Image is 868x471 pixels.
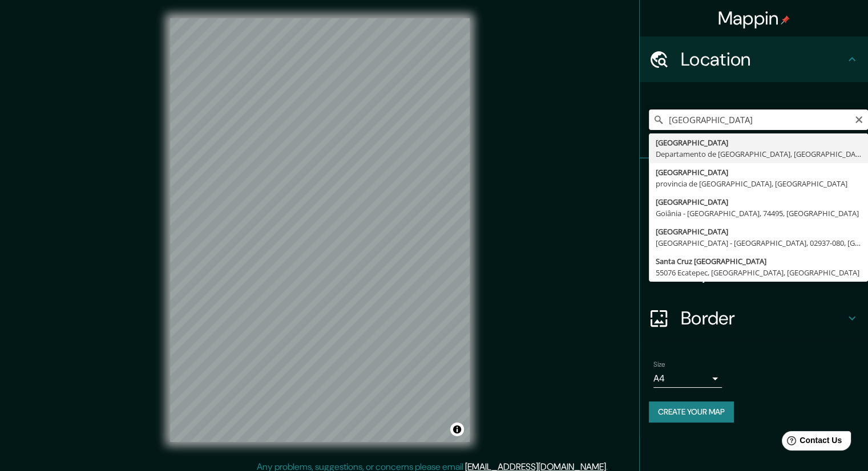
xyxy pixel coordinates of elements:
[656,178,861,189] div: provincia de [GEOGRAPHIC_DATA], [GEOGRAPHIC_DATA]
[718,7,790,30] h4: Mappin
[766,427,855,458] iframe: Help widget launcher
[681,48,845,71] h4: Location
[450,423,464,436] button: Toggle attribution
[656,237,861,249] div: [GEOGRAPHIC_DATA] - [GEOGRAPHIC_DATA], 02937-080, [GEOGRAPHIC_DATA]
[640,36,868,82] div: Location
[656,208,861,219] div: Goiânia - [GEOGRAPHIC_DATA], 74495, [GEOGRAPHIC_DATA]
[854,113,863,124] button: Clear
[656,226,861,237] div: [GEOGRAPHIC_DATA]
[653,370,722,388] div: A4
[681,261,845,284] h4: Layout
[170,18,470,442] canvas: Map
[649,109,868,130] input: Pick your city or area
[653,360,665,370] label: Size
[656,148,861,160] div: Departamento de [GEOGRAPHIC_DATA], [GEOGRAPHIC_DATA]
[656,196,861,208] div: [GEOGRAPHIC_DATA]
[656,267,861,278] div: 55076 Ecatepec, [GEOGRAPHIC_DATA], [GEOGRAPHIC_DATA]
[640,204,868,250] div: Style
[656,137,861,148] div: [GEOGRAPHIC_DATA]
[649,401,734,423] button: Create your map
[640,250,868,295] div: Layout
[656,167,861,178] div: [GEOGRAPHIC_DATA]
[640,295,868,341] div: Border
[656,255,861,267] div: Santa Cruz [GEOGRAPHIC_DATA]
[681,307,845,330] h4: Border
[781,15,790,25] img: pin-icon.png
[640,159,868,204] div: Pins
